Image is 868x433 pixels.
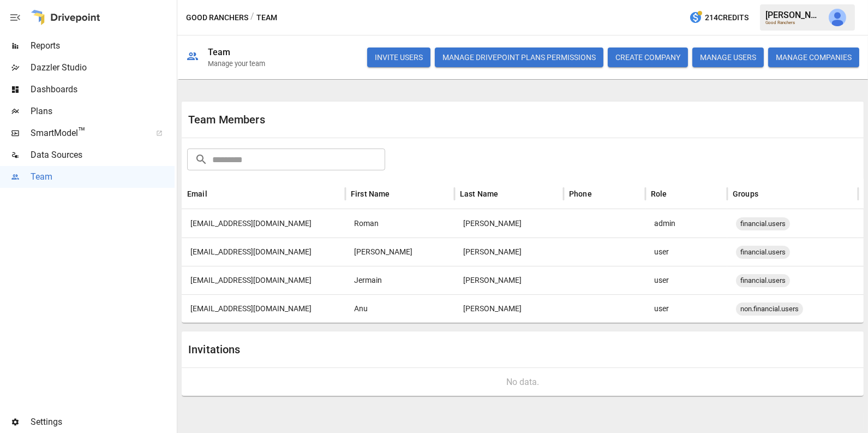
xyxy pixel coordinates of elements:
[460,189,499,198] div: Last Name
[345,266,454,294] div: Jermain
[182,238,345,266] div: jvincent@goodranchers.com
[186,11,248,25] button: Good Ranchers
[500,186,515,201] button: Sort
[391,186,406,201] button: Sort
[190,377,855,387] div: No data.
[31,170,175,183] span: Team
[78,125,86,139] span: ™
[733,189,758,198] div: Groups
[829,9,846,26] img: Julie Wilton
[31,149,175,162] span: Data Sources
[645,209,727,238] div: admin
[31,127,144,140] span: SmartModel
[736,238,790,266] span: financial.users
[454,238,564,266] div: Vincent
[187,189,207,198] div: Email
[454,294,564,323] div: Grover
[435,48,603,67] button: Manage Drivepoint Plans Permissions
[188,343,523,356] div: Invitations
[608,48,688,67] button: CREATE COMPANY
[345,238,454,266] div: Johnny
[31,61,175,74] span: Dazzler Studio
[765,10,822,20] div: [PERSON_NAME]
[31,105,175,118] span: Plans
[454,209,564,238] div: Romero
[736,210,790,238] span: financial.users
[31,416,175,429] span: Settings
[668,186,684,201] button: Sort
[685,8,753,28] button: 214Credits
[31,83,175,96] span: Dashboards
[705,11,749,25] span: 214 Credits
[692,48,764,67] button: MANAGE USERS
[188,113,523,126] div: Team Members
[645,238,727,266] div: user
[367,48,430,67] button: INVITE USERS
[182,266,345,294] div: jermain@goodranchers.com
[208,186,224,201] button: Sort
[182,209,345,238] div: rromero@goodranchers.com
[208,60,265,68] div: Manage your team
[345,209,454,238] div: Roman
[208,47,231,57] div: Team
[31,39,175,52] span: Reports
[651,189,667,198] div: Role
[569,189,592,198] div: Phone
[765,20,822,25] div: Good Ranchers
[593,186,608,201] button: Sort
[768,48,859,67] button: MANAGE COMPANIES
[645,266,727,294] div: user
[736,266,790,294] span: financial.users
[645,294,727,323] div: user
[759,186,775,201] button: Sort
[250,11,254,25] div: /
[736,295,803,323] span: non.financial.users
[454,266,564,294] div: Gil
[345,294,454,323] div: Anu
[822,2,853,33] button: Julie Wilton
[182,294,345,323] div: agrover@goodranchers.com
[351,189,390,198] div: First Name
